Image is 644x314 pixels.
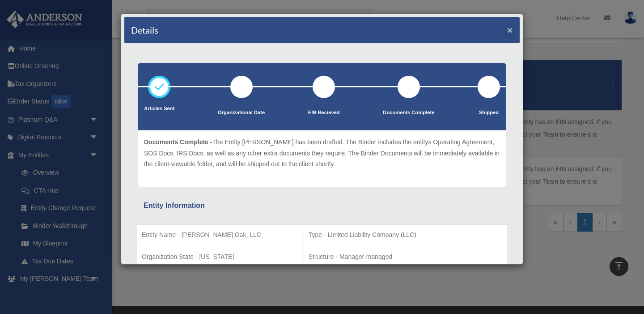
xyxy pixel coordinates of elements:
button: × [507,25,513,34]
div: Entity Information [144,199,500,212]
span: Documents Complete - [144,138,212,146]
p: EIN Recieved [308,108,340,117]
p: Entity Name - [PERSON_NAME] Oak, LLC [142,229,299,241]
p: Type - Limited Liability Company (LLC) [309,229,502,241]
p: Structure - Manager-managed [309,251,502,262]
p: Documents Complete [383,108,434,117]
h4: Details [131,24,158,36]
p: The Entity [PERSON_NAME] has been drafted. The Binder includes the entitys Operating Agreement, S... [144,137,500,170]
p: Shipped [478,108,500,117]
p: Organizational Date [218,108,265,117]
p: Articles Sent [144,104,174,113]
p: Organization State - [US_STATE] [142,251,299,262]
